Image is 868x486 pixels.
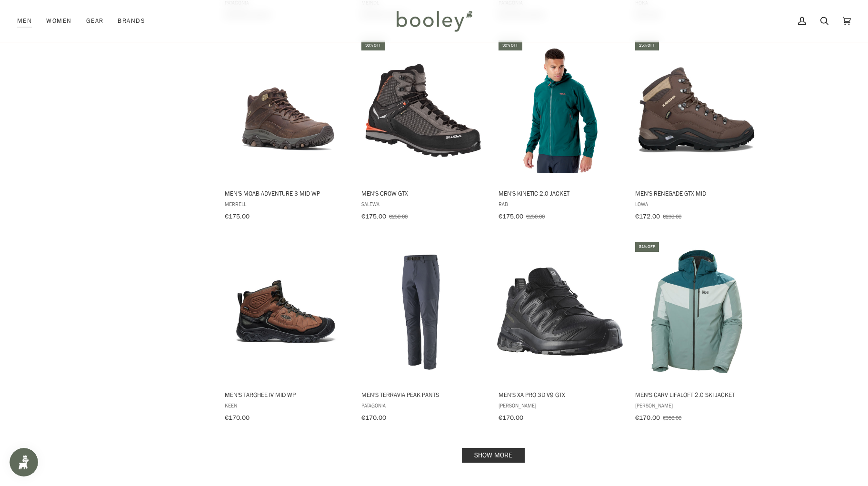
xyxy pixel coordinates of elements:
img: Salomon Men's XA Pro 3D V9 GTX Black / Phantom / Pewter - Booley Galway [497,248,623,375]
img: Booley [392,7,476,35]
span: €175.00 [361,212,386,221]
a: Men's Kinetic 2.0 Jacket [497,39,623,224]
a: Men's Crow GTX [360,39,486,224]
span: Patagonia [361,401,485,409]
div: 30% off [499,40,522,50]
div: 51% off [635,242,659,252]
span: Men's Carv LifaLoft 2.0 Ski Jacket [635,390,758,399]
span: [PERSON_NAME] [635,401,758,409]
span: [PERSON_NAME] [499,401,622,409]
span: €170.00 [499,413,523,422]
span: €170.00 [361,413,386,422]
span: Men's Targhee IV Mid WP [225,390,348,399]
span: €250.00 [526,212,545,220]
a: Men's XA Pro 3D V9 GTX [497,240,623,425]
span: €230.00 [663,212,681,220]
span: €350.00 [663,414,681,422]
img: Helly Hansen Men's Carv LifaLoft 2.0 Ski Jacket Cactus - Booley Galway [634,248,760,375]
div: 25% off [635,40,659,50]
img: Merrell Men's Moab Adventure 3 Mid WP Earth - Booley Galway [223,48,349,174]
span: Lowa [635,200,758,208]
a: Show more [462,448,525,463]
span: Men [17,16,32,26]
a: Men's Terravia Peak Pants [360,240,486,425]
img: Patagonia Men's Terravia Peak Pants Smolder Blue - Booley Galway [360,248,486,375]
span: Women [46,16,71,26]
a: Men's Moab Adventure 3 Mid WP [223,39,349,224]
div: Pagination [225,451,762,460]
span: Men's Terravia Peak Pants [361,390,485,399]
span: Men's Moab Adventure 3 Mid WP [225,189,348,198]
iframe: Button to open loyalty program pop-up [10,448,38,476]
span: Gear [86,16,104,26]
span: Men's Crow GTX [361,189,485,198]
span: Salewa [361,200,485,208]
span: Merrell [225,200,348,208]
span: Men's Kinetic 2.0 Jacket [499,189,622,198]
span: €170.00 [225,413,249,422]
span: €175.00 [499,212,523,221]
a: Men's Targhee IV Mid WP [223,240,349,425]
img: Rab Men's Kinetic 2.0 Jacket Sherwood Green - Booley Galway [497,48,623,174]
img: Lowa Men's Renegade GTX Mid Espresso - Booley Galway [634,48,760,174]
span: €170.00 [635,413,660,422]
span: Rab [499,200,622,208]
a: Men's Carv LifaLoft 2.0 Ski Jacket [634,240,760,425]
span: €172.00 [635,212,660,221]
img: Keen Men's Targhee IV Mid WP Bison / Black - Booley Galway [223,248,349,375]
a: Men's Renegade GTX Mid [634,39,760,224]
span: Keen [225,401,348,409]
span: Men's Renegade GTX Mid [635,189,758,198]
span: €250.00 [389,212,408,220]
div: 30% off [361,40,385,50]
span: €175.00 [225,212,249,221]
span: Brands [118,16,145,26]
img: Salewa Men's Crow GTX Wallnut / Fluo Orange - Booley Galway [360,48,486,174]
span: Men's XA Pro 3D V9 GTX [499,390,622,399]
